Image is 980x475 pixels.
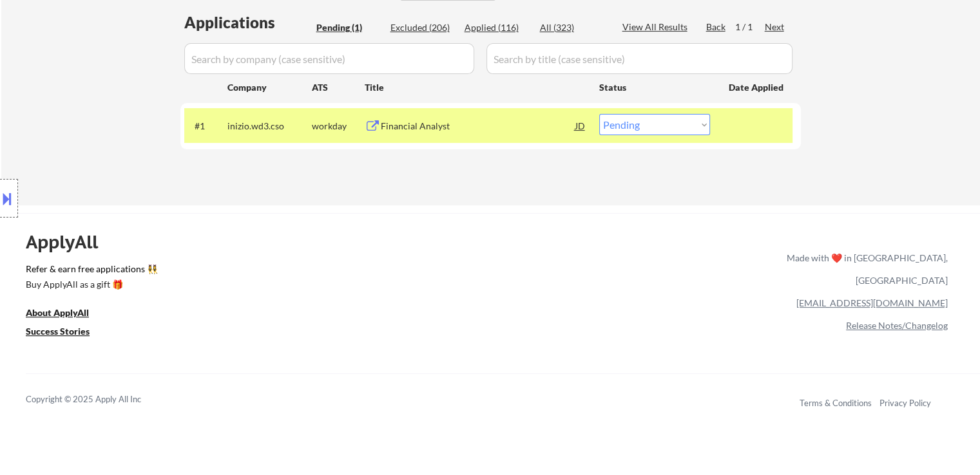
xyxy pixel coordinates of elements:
div: Financial Analyst [381,120,575,133]
a: Privacy Policy [879,398,931,408]
div: Applied (116) [465,21,529,34]
a: [EMAIL_ADDRESS][DOMAIN_NAME] [796,297,948,308]
div: Excluded (206) [390,21,455,34]
div: 1 / 1 [735,21,765,33]
div: workday [312,120,365,133]
div: All (323) [540,21,604,34]
a: Success Stories [26,325,107,341]
div: View All Results [622,21,691,33]
div: Next [765,21,785,33]
div: Made with ❤️ in [GEOGRAPHIC_DATA], [GEOGRAPHIC_DATA] [782,247,948,292]
div: Company [227,81,312,94]
div: Date Applied [729,81,785,94]
div: inizio.wd3.cso [227,120,312,133]
div: JD [574,114,587,137]
div: Title [365,81,587,94]
div: Copyright © 2025 Apply All Inc [26,393,174,406]
input: Search by company (case sensitive) [184,43,474,74]
div: Back [706,21,727,33]
a: Terms & Conditions [800,398,872,408]
div: Applications [184,15,312,30]
a: Release Notes/Changelog [846,320,948,331]
u: Success Stories [26,326,90,337]
div: Pending (1) [316,21,381,34]
input: Search by title (case sensitive) [486,43,793,74]
a: Refer & earn free applications 👯‍♀️ [26,265,517,278]
div: Status [599,75,710,98]
div: ATS [312,81,365,94]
